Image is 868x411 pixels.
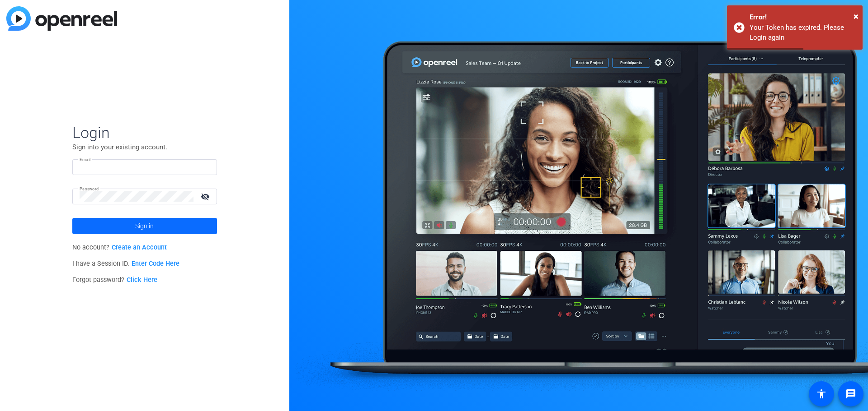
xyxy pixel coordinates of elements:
span: Login [72,123,217,142]
span: Forgot password? [72,276,157,284]
span: I have a Session ID. [72,260,179,268]
p: Sign into your existing account. [72,142,217,152]
mat-icon: accessibility [816,388,827,399]
a: Enter Code Here [132,260,179,268]
button: Sign in [72,218,217,234]
input: Enter Email Address [80,162,210,172]
span: Sign in [135,215,154,237]
img: blue-gradient.svg [6,6,117,31]
a: Create an Account [112,244,167,251]
mat-icon: message [845,388,856,399]
span: × [854,11,859,22]
mat-label: Email [80,157,91,162]
div: Your Token has expired. Please Login again [750,23,856,43]
div: Error! [750,12,856,23]
span: No account? [72,244,167,251]
a: Click Here [127,276,157,284]
button: Close [854,9,859,23]
mat-icon: visibility_off [195,190,217,203]
mat-label: Password [80,186,99,191]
